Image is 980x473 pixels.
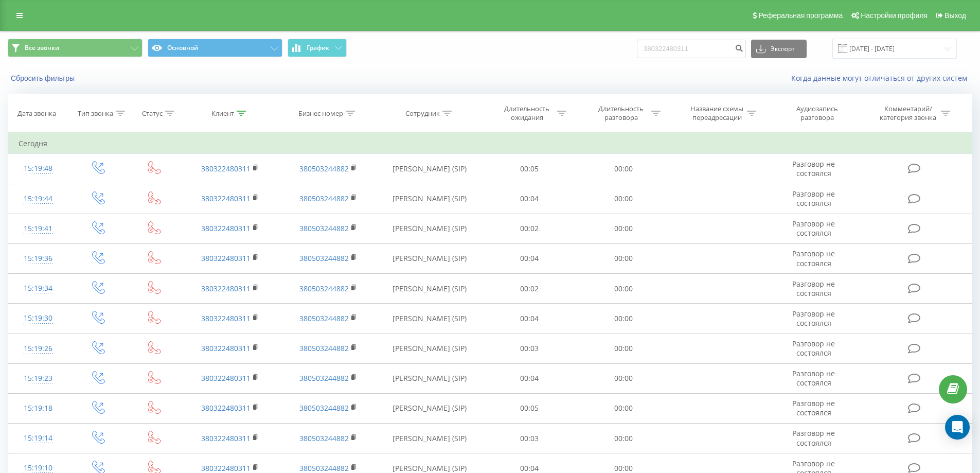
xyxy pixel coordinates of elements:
a: 380322480311 [201,223,251,233]
span: Разговор не состоялся [792,219,835,238]
td: 00:02 [483,274,577,304]
button: Все звонки [8,39,142,57]
td: [PERSON_NAME] (SIP) [377,334,483,363]
a: 380322480311 [201,194,251,203]
span: Выход [945,11,966,20]
a: 380503244882 [299,284,349,293]
td: [PERSON_NAME] (SIP) [377,184,483,214]
td: 00:00 [577,393,671,423]
a: 380322480311 [201,164,251,173]
a: 380322480311 [201,343,251,353]
td: 00:02 [483,214,577,243]
td: [PERSON_NAME] (SIP) [377,424,483,453]
span: Разговор не состоялся [792,428,835,447]
td: [PERSON_NAME] (SIP) [377,304,483,334]
td: 00:00 [577,304,671,334]
div: 15:19:23 [19,369,58,389]
div: 15:19:26 [19,339,58,359]
div: 15:19:36 [19,249,58,269]
a: 380322480311 [201,253,251,263]
td: 00:05 [483,393,577,423]
button: Сбросить фильтры [8,74,80,83]
a: 380322480311 [201,373,251,383]
a: 380322480311 [201,463,251,473]
div: 15:19:14 [19,428,58,448]
div: 15:19:34 [19,278,58,299]
a: 380322480311 [201,433,251,443]
button: Экспорт [751,40,807,58]
td: [PERSON_NAME] (SIP) [377,393,483,423]
a: 380322480311 [201,403,251,413]
div: Название схемы переадресации [689,104,744,122]
div: Длительность разговора [594,104,649,122]
div: Аудиозапись разговора [783,104,850,122]
td: 00:00 [577,424,671,453]
td: 00:00 [577,363,671,393]
td: 00:00 [577,243,671,273]
td: 00:03 [483,424,577,453]
td: 00:04 [483,363,577,393]
td: 00:00 [577,334,671,363]
td: 00:03 [483,334,577,363]
div: 15:19:18 [19,398,58,418]
span: Все звонки [25,44,59,52]
span: Разговор не состоялся [792,369,835,388]
span: Разговор не состоялся [792,398,835,417]
a: 380322480311 [201,313,251,323]
span: Разговор не состоялся [792,159,835,178]
div: 15:19:41 [19,219,58,239]
button: График [288,39,347,57]
div: Дата звонка [17,109,56,118]
a: 380503244882 [299,433,349,443]
td: 00:04 [483,184,577,214]
span: Реферальная программа [758,11,843,20]
div: Статус [142,109,163,118]
td: [PERSON_NAME] (SIP) [377,214,483,243]
div: 15:19:48 [19,159,58,179]
div: Тип звонка [78,109,113,118]
a: 380503244882 [299,194,349,203]
a: 380503244882 [299,403,349,413]
span: Разговор не состоялся [792,249,835,268]
td: [PERSON_NAME] (SIP) [377,274,483,304]
td: 00:00 [577,154,671,184]
a: 380503244882 [299,223,349,233]
td: [PERSON_NAME] (SIP) [377,363,483,393]
div: Клиент [211,109,234,118]
a: 380503244882 [299,313,349,323]
td: 00:00 [577,214,671,243]
a: 380503244882 [299,373,349,383]
div: Сотрудник [405,109,440,118]
input: Поиск по номеру [637,40,746,58]
div: Open Intercom Messenger [945,415,970,440]
a: 380503244882 [299,463,349,473]
a: 380322480311 [201,284,251,293]
span: Разговор не состоялся [792,309,835,328]
span: График [307,44,329,51]
span: Разговор не состоялся [792,279,835,298]
div: Бизнес номер [298,109,343,118]
td: Сегодня [8,133,972,154]
td: 00:00 [577,274,671,304]
td: [PERSON_NAME] (SIP) [377,243,483,273]
span: Разговор не состоялся [792,339,835,358]
a: 380503244882 [299,164,349,173]
a: Когда данные могут отличаться от других систем [791,73,972,83]
span: Настройки профиля [861,11,928,20]
a: 380503244882 [299,253,349,263]
div: Длительность ожидания [500,104,555,122]
td: 00:04 [483,243,577,273]
span: Разговор не состоялся [792,189,835,208]
button: Основной [148,39,282,57]
td: [PERSON_NAME] (SIP) [377,154,483,184]
a: 380503244882 [299,343,349,353]
div: 15:19:44 [19,189,58,209]
div: Комментарий/категория звонка [878,104,938,122]
td: 00:04 [483,304,577,334]
td: 00:00 [577,184,671,214]
td: 00:05 [483,154,577,184]
div: 15:19:30 [19,308,58,328]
